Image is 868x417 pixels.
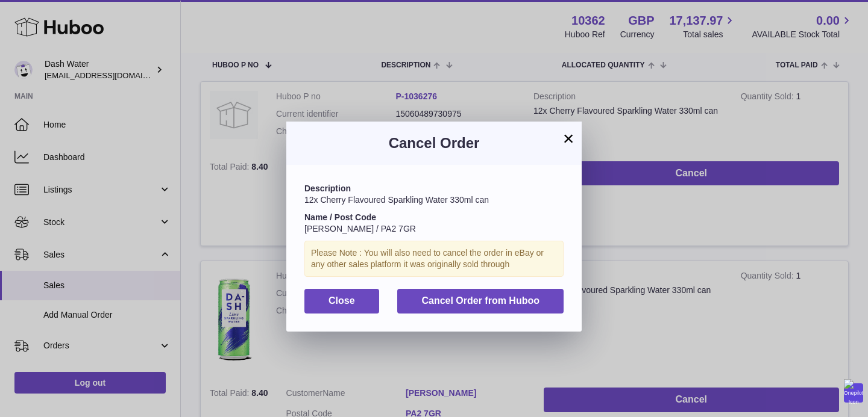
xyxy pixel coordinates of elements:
button: × [561,131,576,146]
span: Close [329,295,355,306]
span: [PERSON_NAME] / PA2 7GR [304,224,416,233]
button: Close [304,289,379,314]
span: Cancel Order from Huboo [421,295,539,306]
div: Please Note : You will also need to cancel the order in eBay or any other sales platform it was o... [304,241,564,277]
strong: Name / Post Code [304,212,376,222]
strong: Description [304,184,351,193]
span: 12x Cherry Flavoured Sparkling Water 330ml can [304,195,489,205]
button: Cancel Order from Huboo [397,289,564,314]
h3: Cancel Order [304,134,564,153]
